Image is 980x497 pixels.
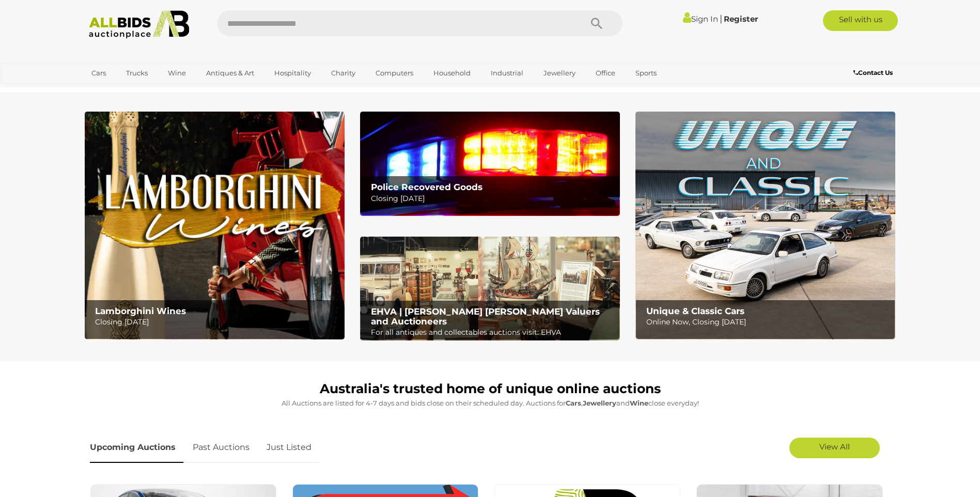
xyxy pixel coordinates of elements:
a: [GEOGRAPHIC_DATA] [85,82,172,99]
span: | [720,13,722,24]
img: Unique & Classic Cars [635,112,895,339]
b: Contact Us [853,69,893,76]
span: View All [819,442,850,452]
a: EHVA | Evans Hastings Valuers and Auctioneers EHVA | [PERSON_NAME] [PERSON_NAME] Valuers and Auct... [360,237,620,341]
a: Jewellery [537,65,582,82]
a: Police Recovered Goods Police Recovered Goods Closing [DATE] [360,112,620,215]
p: Closing [DATE] [95,316,338,329]
b: EHVA | [PERSON_NAME] [PERSON_NAME] Valuers and Auctioneers [371,306,600,327]
a: Antiques & Art [199,65,261,82]
a: Wine [161,65,193,82]
a: Unique & Classic Cars Unique & Classic Cars Online Now, Closing [DATE] [635,112,895,339]
a: Upcoming Auctions [90,432,183,463]
a: Sign In [683,14,718,24]
p: Closing [DATE] [371,192,614,205]
a: Lamborghini Wines Lamborghini Wines Closing [DATE] [85,112,345,339]
a: Cars [85,65,113,82]
p: All Auctions are listed for 4-7 days and bids close on their scheduled day. Auctions for , and cl... [90,397,891,409]
a: Register [724,14,758,24]
strong: Wine [630,399,648,407]
a: Office [589,65,622,82]
button: Search [571,10,623,36]
p: Online Now, Closing [DATE] [646,316,890,329]
h1: Australia's trusted home of unique online auctions [90,382,891,396]
a: Sports [629,65,663,82]
img: Police Recovered Goods [360,112,620,215]
strong: Cars [566,399,581,407]
img: Lamborghini Wines [85,112,345,339]
img: Allbids.com.au [83,10,195,39]
a: Industrial [484,65,530,82]
a: Household [427,65,477,82]
p: For all antiques and collectables auctions visit: EHVA [371,326,614,339]
a: Just Listed [259,432,319,463]
b: Lamborghini Wines [95,306,186,316]
a: Charity [324,65,362,82]
img: EHVA | Evans Hastings Valuers and Auctioneers [360,237,620,341]
strong: Jewellery [583,399,616,407]
a: Hospitality [268,65,318,82]
a: Past Auctions [185,432,257,463]
b: Unique & Classic Cars [646,306,744,316]
a: Sell with us [823,10,898,31]
a: Contact Us [853,67,895,79]
b: Police Recovered Goods [371,182,483,192]
a: Trucks [119,65,154,82]
a: View All [789,438,880,458]
a: Computers [369,65,420,82]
